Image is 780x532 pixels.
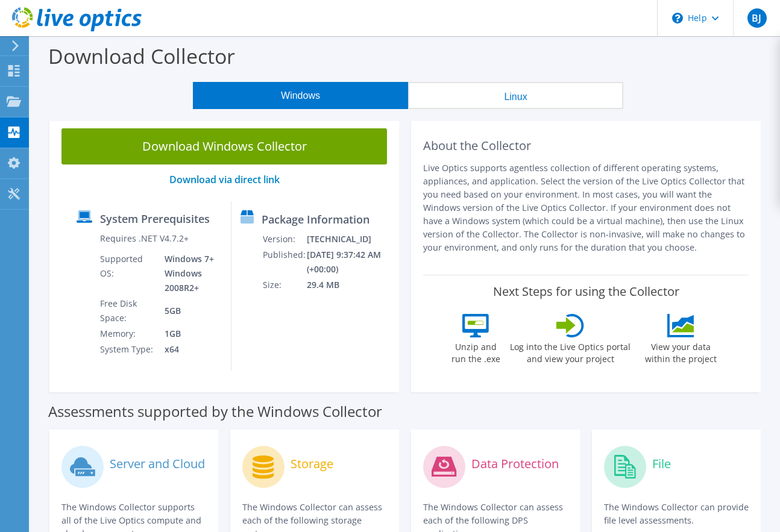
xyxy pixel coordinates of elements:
[48,42,235,70] label: Download Collector
[423,161,749,254] p: Live Optics supports agentless collection of different operating systems, appliances, and applica...
[193,82,408,109] button: Windows
[156,296,222,326] td: 5GB
[169,173,280,186] a: Download via direct link
[408,82,623,109] button: Linux
[509,337,631,365] label: Log into the Live Optics portal and view your project
[262,231,306,247] td: Version:
[306,247,394,277] td: [DATE] 9:37:42 AM (+00:00)
[61,128,387,164] a: Download Windows Collector
[291,458,333,470] label: Storage
[672,13,683,23] svg: \n
[262,247,306,277] td: Published:
[99,342,156,357] td: System Type:
[156,251,222,296] td: Windows 7+ Windows 2008R2+
[423,139,749,153] h2: About the Collector
[262,213,370,225] label: Package Information
[99,326,156,342] td: Memory:
[100,233,189,245] label: Requires .NET V4.7.2+
[262,277,306,293] td: Size:
[110,458,205,470] label: Server and Cloud
[306,277,394,293] td: 29.4 MB
[99,296,156,326] td: Free Disk Space:
[306,231,394,247] td: [TECHNICAL_ID]
[100,213,210,225] label: System Prerequisites
[48,405,382,418] label: Assessments supported by the Windows Collector
[652,458,671,470] label: File
[747,8,767,28] span: BJ
[604,501,749,527] p: The Windows Collector can provide file level assessments.
[99,251,156,296] td: Supported OS:
[493,284,679,299] label: Next Steps for using the Collector
[448,337,503,365] label: Unzip and run the .exe
[471,458,559,470] label: Data Protection
[156,326,222,342] td: 1GB
[637,337,724,365] label: View your data within the project
[156,342,222,357] td: x64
